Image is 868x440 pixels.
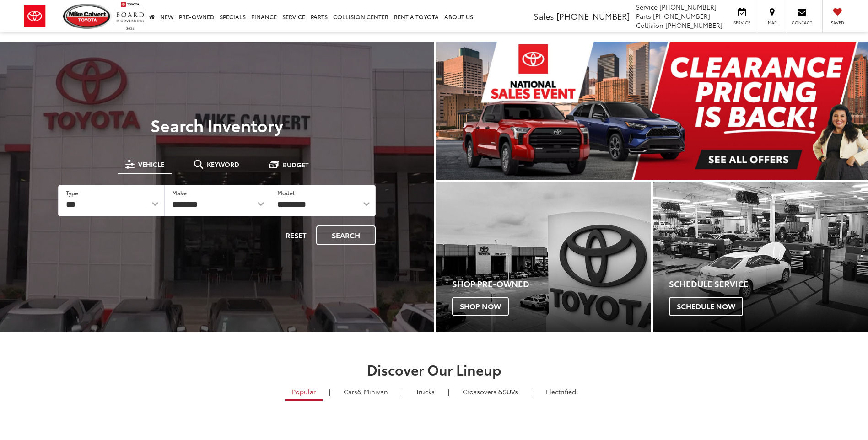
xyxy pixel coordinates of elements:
[636,21,663,30] span: Collision
[653,182,868,332] div: Toyota
[38,116,396,134] h3: Search Inventory
[436,182,651,332] div: Toyota
[112,362,757,377] h2: Discover Our Lineup
[278,225,314,245] button: Reset
[452,279,651,289] h4: Shop Pre-Owned
[732,20,752,26] span: Service
[529,387,535,396] li: |
[452,297,509,316] span: Shop Now
[316,225,376,245] button: Search
[63,4,112,29] img: Mike Calvert Toyota
[436,182,651,332] a: Shop Pre-Owned Shop Now
[283,161,309,168] span: Budget
[399,387,405,396] li: |
[762,20,782,26] span: Map
[446,387,452,396] li: |
[636,11,651,21] span: Parts
[327,387,333,396] li: |
[665,21,722,30] span: [PHONE_NUMBER]
[534,10,554,22] span: Sales
[539,384,583,399] a: Electrified
[463,387,503,396] span: Crossovers &
[277,189,295,197] label: Model
[207,161,239,167] span: Keyword
[409,384,442,399] a: Trucks
[172,189,187,197] label: Make
[669,297,743,316] span: Schedule Now
[636,2,658,11] span: Service
[456,384,525,399] a: SUVs
[827,20,847,26] span: Saved
[659,2,717,11] span: [PHONE_NUMBER]
[285,384,323,401] a: Popular
[653,182,868,332] a: Schedule Service Schedule Now
[66,189,78,197] label: Type
[669,279,868,289] h4: Schedule Service
[337,384,395,399] a: Cars
[357,387,388,396] span: & Minivan
[653,11,710,21] span: [PHONE_NUMBER]
[138,161,164,167] span: Vehicle
[792,20,812,26] span: Contact
[556,10,630,22] span: [PHONE_NUMBER]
